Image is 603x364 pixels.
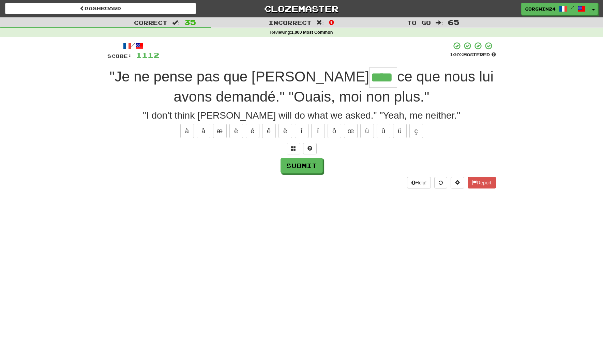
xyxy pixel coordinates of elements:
[409,124,423,138] button: ç
[329,18,334,26] span: 0
[360,124,374,138] button: ù
[134,19,167,26] span: Correct
[262,124,276,138] button: ê
[525,6,556,12] span: corgwin24
[107,42,159,50] div: /
[407,19,431,26] span: To go
[434,177,447,188] button: Round history (alt+y)
[303,143,317,154] button: Single letter hint - you only get 1 per sentence and score half the points! alt+h
[450,52,496,58] div: Mastered
[281,158,323,173] button: Submit
[287,143,300,154] button: Switch sentence to multiple choice alt+p
[407,177,431,188] button: Help!
[571,5,574,10] span: /
[295,124,308,138] button: î
[246,124,259,138] button: é
[316,20,324,26] span: :
[109,69,369,85] span: "Je ne pense pas que [PERSON_NAME]
[184,18,196,26] span: 35
[180,124,194,138] button: à
[393,124,407,138] button: ü
[328,124,341,138] button: ô
[174,69,494,105] span: ce que nous lui avons demandé." "Ouais, moi non plus."
[311,124,325,138] button: ï
[291,30,333,35] strong: 1,000 Most Common
[136,51,159,59] span: 1112
[213,124,227,138] button: æ
[269,19,312,26] span: Incorrect
[229,124,243,138] button: è
[436,20,443,26] span: :
[107,53,132,59] span: Score:
[197,124,210,138] button: â
[107,109,496,122] div: "I don't think [PERSON_NAME] will do what we asked." "Yeah, me neither."
[206,3,397,15] a: Clozemaster
[5,3,196,14] a: Dashboard
[521,3,589,15] a: corgwin24 /
[172,20,180,26] span: :
[468,177,496,188] button: Report
[448,18,459,26] span: 65
[344,124,358,138] button: œ
[278,124,292,138] button: ë
[377,124,390,138] button: û
[450,52,463,57] span: 100 %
